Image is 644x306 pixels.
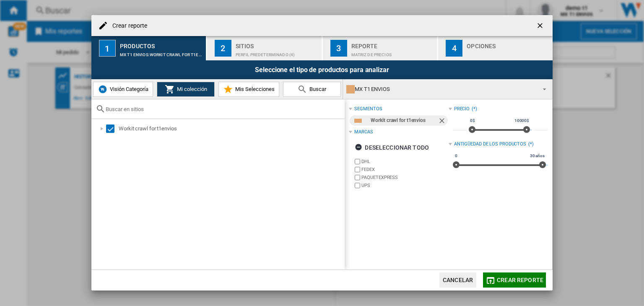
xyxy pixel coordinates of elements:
input: brand.name [355,167,360,172]
span: Crear reporte [497,277,543,283]
input: brand.name [355,175,360,180]
div: Seleccione el tipo de productos para analizar [91,60,553,79]
div: Perfil predeterminado (4) [236,48,318,57]
input: brand.name [355,159,360,164]
div: 4 [446,40,462,57]
img: wiser-icon-blue.png [98,84,108,94]
button: Cancelar [439,272,476,288]
div: Precio [454,106,470,112]
button: 4 Opciones [438,36,553,60]
span: 0 [454,153,459,159]
span: Visión Categoría [108,86,148,92]
label: DHL [361,158,448,165]
button: Mi colección [157,82,215,97]
input: brand.name [355,183,360,188]
button: Buscar [283,82,341,97]
div: Antigüedad de los productos [454,141,526,148]
label: PAQUETEXPRESS [361,174,448,181]
div: 2 [215,40,231,57]
span: Buscar [307,86,326,92]
button: 1 Productos MX T1 ENVIOS:Workit crawl for t1envios [91,36,207,60]
span: 30 años [529,153,546,159]
button: 3 Reporte Matriz de precios [323,36,438,60]
button: Crear reporte [483,272,546,288]
button: 2 Sitios Perfil predeterminado (4) [207,36,322,60]
span: Mi colección [175,86,207,92]
div: Workit crawl for t1envios [371,115,437,126]
span: 10000$ [513,117,530,124]
span: 0$ [469,117,476,124]
button: Mis Selecciones [218,82,279,97]
span: Mis Selecciones [233,86,275,92]
button: getI18NText('BUTTONS.CLOSE_DIALOG') [532,17,549,34]
div: MX T1 ENVIOS [346,83,535,95]
div: MX T1 ENVIOS:Workit crawl for t1envios [120,48,203,57]
button: Deseleccionar todo [352,140,431,155]
div: 3 [330,40,347,57]
div: 1 [99,40,116,57]
div: Matriz de precios [351,48,434,57]
div: Sitios [236,39,318,48]
button: Visión Categoría [93,82,153,97]
div: Opciones [467,39,549,48]
div: Productos [120,39,203,48]
input: Buscar en sitios [106,106,340,112]
label: FEDEX [361,166,448,173]
div: Deseleccionar todo [355,140,429,155]
md-checkbox: Select [106,124,119,133]
ng-md-icon: getI18NText('BUTTONS.CLOSE_DIALOG') [536,21,546,31]
div: Reporte [351,39,434,48]
label: UPS [361,182,448,189]
h4: Crear reporte [108,22,147,30]
ng-md-icon: Quitar [438,117,448,127]
div: Marcas [354,129,373,135]
div: Workit crawl for t1envios [119,124,343,133]
div: segmentos [354,106,382,112]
